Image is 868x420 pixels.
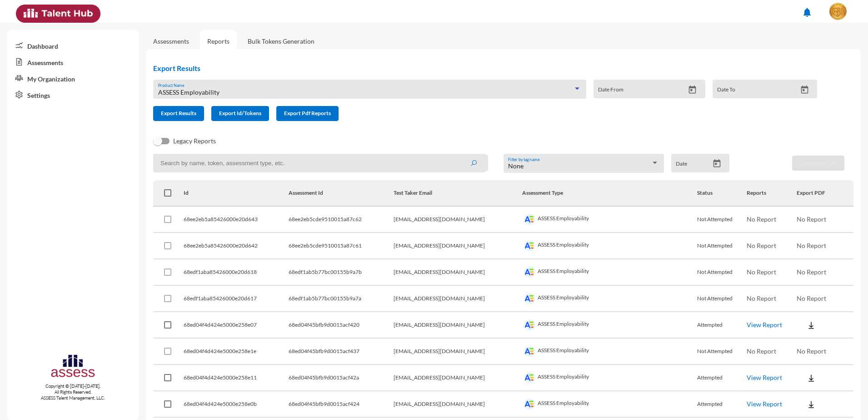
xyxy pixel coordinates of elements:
[211,106,269,121] button: Export Id/Tokens
[289,312,394,339] td: 68ed04f45bfb9d0015acf420
[50,353,96,382] img: assesscompany-logo.png
[747,400,782,408] a: View Report
[522,391,697,418] td: ASSESS Employability
[7,70,139,86] a: My Organization
[240,30,322,52] a: Bulk Tokens Generation
[797,85,813,95] button: Open calendar
[697,180,747,207] th: Status
[797,215,826,223] span: No Report
[158,88,219,96] span: ASSESS Employability
[153,106,204,121] button: Export Results
[394,339,522,365] td: [EMAIL_ADDRESS][DOMAIN_NAME]
[394,233,522,259] td: [EMAIL_ADDRESS][DOMAIN_NAME]
[697,286,747,312] td: Not Attempted
[522,233,697,259] td: ASSESS Employability
[184,180,288,207] th: Id
[184,312,288,339] td: 68ed04f4d424e5000e258e07
[184,259,288,286] td: 68edf1aba85426000e20d618
[797,294,826,302] span: No Report
[161,110,196,116] span: Export Results
[200,30,237,52] a: Reports
[276,106,339,121] button: Export Pdf Reports
[697,365,747,391] td: Attempted
[289,365,394,391] td: 68ed04f45bfb9d0015acf42a
[394,180,522,207] th: Test Taker Email
[747,321,782,329] a: View Report
[289,207,394,233] td: 68ee2eb5cde9510015a87c62
[522,259,697,286] td: ASSESS Employability
[7,37,139,54] a: Dashboard
[7,86,139,103] a: Settings
[522,339,697,365] td: ASSESS Employability
[184,207,288,233] td: 68ee2eb5a85426000e20d643
[522,286,697,312] td: ASSESS Employability
[747,294,776,302] span: No Report
[153,64,824,72] h2: Export Results
[684,85,700,95] button: Open calendar
[7,54,139,70] a: Assessments
[184,391,288,418] td: 68ed04f4d424e5000e258e0b
[697,207,747,233] td: Not Attempted
[394,312,522,339] td: [EMAIL_ADDRESS][DOMAIN_NAME]
[289,180,394,207] th: Assessment Id
[289,339,394,365] td: 68ed04f45bfb9d0015acf437
[697,259,747,286] td: Not Attempted
[709,159,725,168] button: Open calendar
[792,156,844,171] button: Download PDF
[697,312,747,339] td: Attempted
[289,286,394,312] td: 68edf1ab5b77bc00155b9a7a
[797,180,853,207] th: Export PDF
[508,162,524,170] span: None
[800,159,837,166] span: Download PDF
[747,180,797,207] th: Reports
[394,207,522,233] td: [EMAIL_ADDRESS][DOMAIN_NAME]
[394,259,522,286] td: [EMAIL_ADDRESS][DOMAIN_NAME]
[747,268,776,276] span: No Report
[797,347,826,355] span: No Report
[394,391,522,418] td: [EMAIL_ADDRESS][DOMAIN_NAME]
[747,242,776,249] span: No Report
[697,339,747,365] td: Not Attempted
[747,374,782,381] a: View Report
[219,110,261,116] span: Export Id/Tokens
[7,383,139,401] p: Copyright © [DATE]-[DATE]. All Rights Reserved. ASSESS Talent Management, LLC.
[394,365,522,391] td: [EMAIL_ADDRESS][DOMAIN_NAME]
[522,312,697,339] td: ASSESS Employability
[184,233,288,259] td: 68ee2eb5a85426000e20d642
[697,391,747,418] td: Attempted
[394,286,522,312] td: [EMAIL_ADDRESS][DOMAIN_NAME]
[522,207,697,233] td: ASSESS Employability
[153,37,189,45] a: Assessments
[797,242,826,249] span: No Report
[289,391,394,418] td: 68ed04f45bfb9d0015acf424
[697,233,747,259] td: Not Attempted
[747,215,776,223] span: No Report
[522,365,697,391] td: ASSESS Employability
[802,7,813,18] mat-icon: notifications
[184,339,288,365] td: 68ed04f4d424e5000e258e1e
[289,259,394,286] td: 68edf1ab5b77bc00155b9a7b
[184,365,288,391] td: 68ed04f4d424e5000e258e11
[153,154,486,172] input: Search by name, token, assessment type, etc.
[797,268,826,276] span: No Report
[173,136,216,147] span: Legacy Reports
[747,347,776,355] span: No Report
[289,233,394,259] td: 68ee2eb5cde9510015a87c61
[284,110,331,116] span: Export Pdf Reports
[184,286,288,312] td: 68edf1aba85426000e20d617
[522,180,697,207] th: Assessment Type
